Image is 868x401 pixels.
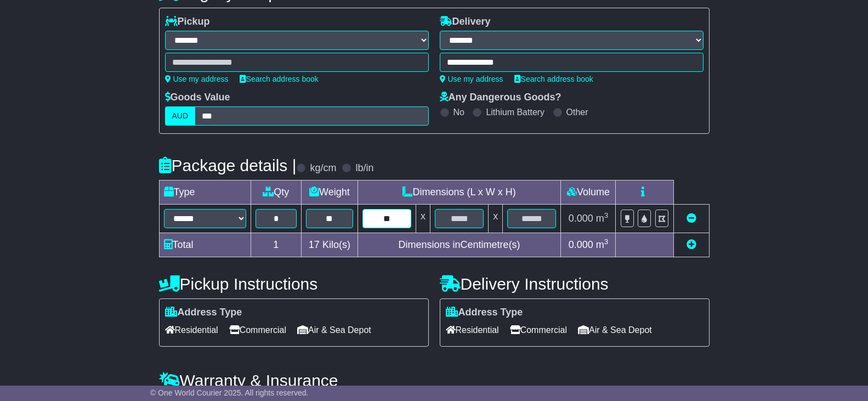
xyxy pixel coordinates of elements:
label: Address Type [446,307,523,319]
label: Any Dangerous Goods? [440,92,561,104]
label: AUD [165,106,196,126]
a: Use my address [440,75,503,83]
span: Commercial [510,321,567,338]
h4: Package details | [159,156,297,174]
span: © One World Courier 2025. All rights reserved. [150,388,309,397]
a: Use my address [165,75,229,83]
td: Type [159,180,251,205]
td: Weight [302,180,358,205]
label: Other [566,107,588,117]
sup: 3 [604,238,609,246]
span: 0.000 [569,213,593,224]
span: 17 [309,239,320,250]
td: Dimensions in Centimetre(s) [358,233,561,257]
a: Search address book [514,75,593,83]
span: 0.000 [569,239,593,250]
td: x [489,205,503,233]
span: Residential [165,321,218,338]
td: Qty [251,180,302,205]
a: Add new item [687,239,696,250]
h4: Warranty & Insurance [159,371,710,389]
span: Residential [446,321,499,338]
label: lb/in [355,162,373,174]
h4: Delivery Instructions [440,275,710,293]
label: Delivery [440,16,491,28]
label: Goods Value [165,92,230,104]
a: Search address book [240,75,319,83]
td: Volume [561,180,616,205]
sup: 3 [604,211,609,219]
span: Air & Sea Depot [578,321,652,338]
label: No [453,107,464,117]
label: Lithium Battery [486,107,544,117]
td: Kilo(s) [302,233,358,257]
a: Remove this item [687,213,696,224]
td: Total [159,233,251,257]
label: Address Type [165,307,242,319]
span: m [596,239,609,250]
td: 1 [251,233,302,257]
td: x [416,205,430,233]
span: Commercial [229,321,286,338]
label: kg/cm [310,162,336,174]
span: Air & Sea Depot [297,321,371,338]
td: Dimensions (L x W x H) [358,180,561,205]
span: m [596,213,609,224]
h4: Pickup Instructions [159,275,429,293]
label: Pickup [165,16,210,28]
